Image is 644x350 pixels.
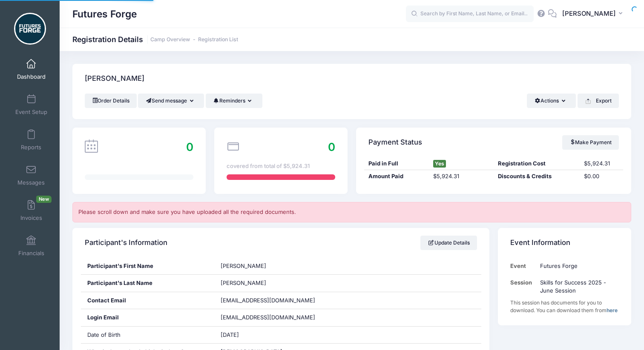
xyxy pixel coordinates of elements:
[18,250,44,257] span: Financials
[206,94,262,108] button: Reminders
[494,172,580,181] div: Discounts & Credits
[11,160,52,190] a: Messages
[11,125,52,155] a: Reports
[81,292,214,309] div: Contact Email
[578,94,619,108] button: Export
[72,4,137,24] h1: Futures Forge
[11,231,52,261] a: Financials
[85,94,137,108] a: Order Details
[562,135,619,150] a: Make Payment
[221,297,315,304] span: [EMAIL_ADDRESS][DOMAIN_NAME]
[510,230,570,255] h4: Event Information
[17,73,46,80] span: Dashboard
[364,159,429,168] div: Paid in Full
[36,196,52,203] span: New
[150,37,190,43] a: Camp Overview
[433,160,446,168] span: Yes
[364,172,429,181] div: Amount Paid
[85,230,167,255] h4: Participant's Information
[510,258,536,274] td: Event
[562,9,616,18] span: [PERSON_NAME]
[15,108,47,116] span: Event Setup
[14,13,46,45] img: Futures Forge
[527,94,576,108] button: Actions
[429,172,494,181] div: $5,924.31
[81,275,214,292] div: Participant's Last Name
[81,327,214,344] div: Date of Birth
[11,196,52,225] a: InvoicesNew
[368,130,422,154] h4: Payment Status
[580,159,623,168] div: $5,924.31
[227,162,335,171] div: covered from total of $5,924.31
[328,140,335,154] span: 0
[198,37,238,43] a: Registration List
[510,274,536,299] td: Session
[11,90,52,120] a: Event Setup
[72,35,238,44] h1: Registration Details
[536,274,619,299] td: Skills for Success 2025 - June Session
[221,262,266,269] span: [PERSON_NAME]
[221,331,239,338] span: [DATE]
[494,159,580,168] div: Registration Cost
[420,236,477,250] a: Update Details
[81,309,214,326] div: Login Email
[72,202,631,222] div: Please scroll down and make sure you have uploaded all the required documents.
[85,67,144,91] h4: [PERSON_NAME]
[21,144,41,151] span: Reports
[580,172,623,181] div: $0.00
[186,140,193,154] span: 0
[11,54,52,84] a: Dashboard
[510,299,619,314] div: This session has documents for you to download. You can download them from
[607,307,618,313] a: here
[20,214,42,222] span: Invoices
[557,4,631,24] button: [PERSON_NAME]
[221,279,266,286] span: [PERSON_NAME]
[536,258,619,274] td: Futures Forge
[138,94,204,108] button: Send message
[81,258,214,275] div: Participant's First Name
[406,6,534,23] input: Search by First Name, Last Name, or Email...
[221,313,327,322] span: [EMAIL_ADDRESS][DOMAIN_NAME]
[17,179,45,186] span: Messages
